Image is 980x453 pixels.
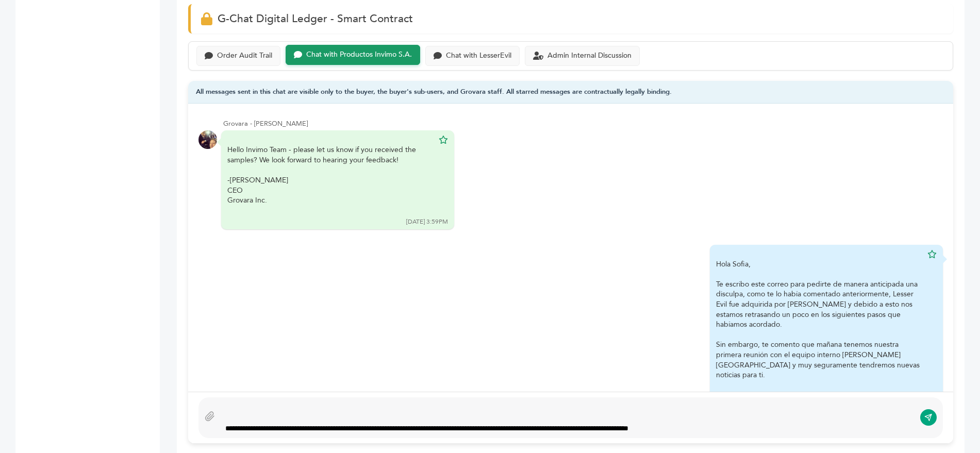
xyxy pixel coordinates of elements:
[227,145,434,215] div: Hello Invimo Team - please let us know if you received the samples? We look forward to hearing yo...
[227,186,434,196] div: CEO
[218,11,413,26] span: G-Chat Digital Ledger - Smart Contract
[406,217,448,226] div: [DATE] 3:59PM
[227,195,434,206] div: Grovara Inc.
[223,119,943,128] div: Grovara - [PERSON_NAME]
[227,175,434,186] div: -[PERSON_NAME]
[716,390,922,410] div: Sin más por el momento, estoy atento a cualquier [PERSON_NAME] o comentario que tengas.
[188,81,953,104] div: All messages sent in this chat are visible only to the buyer, the buyer's sub-users, and Grovara ...
[716,279,922,330] div: Te escribo este correo para pedirte de manera anticipada una disculpa, como te lo había comentado...
[217,52,272,60] div: Order Audit Trail
[446,52,511,60] div: Chat with LesserEvil
[716,259,922,431] div: Hola Sofia,
[716,340,922,380] div: Sin embargo, te comento que mañana tenemos nuestra primera reunión con el equipo interno [PERSON_...
[306,51,412,59] div: Chat with Productos Invimo S.A.
[547,52,632,60] div: Admin Internal Discussion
